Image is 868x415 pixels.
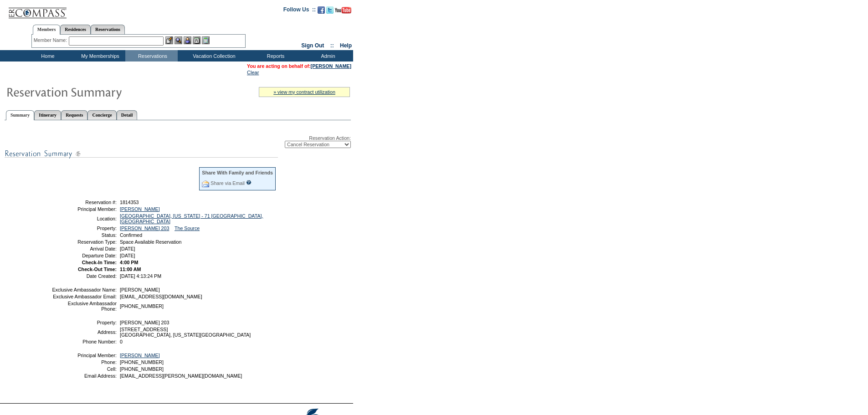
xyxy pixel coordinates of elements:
span: [STREET_ADDRESS] [GEOGRAPHIC_DATA], [US_STATE][GEOGRAPHIC_DATA] [120,327,251,338]
strong: Check-Out Time: [78,266,117,272]
div: Member Name: [34,36,69,44]
td: Departure Date: [51,253,117,258]
span: 11:00 AM [120,266,141,272]
div: Reservation Action: [5,135,351,148]
a: Detail [117,110,138,120]
td: Home [21,50,73,61]
img: subTtlResSummary.gif [5,148,278,159]
span: [PHONE_NUMBER] [120,303,164,309]
td: Property: [51,320,117,325]
a: Concierge [87,110,116,120]
img: Subscribe to our YouTube Channel [335,7,351,14]
img: Become our fan on Facebook [318,6,325,14]
span: [DATE] [120,246,135,251]
td: Principal Member: [51,353,117,358]
span: [DATE] [120,253,135,258]
span: 0 [120,339,123,344]
span: You are acting on behalf of: [247,63,351,69]
td: Principal Member: [51,206,117,212]
span: Space Available Reservation [120,239,181,245]
td: Reservations [125,50,178,61]
td: Email Address: [51,373,117,379]
td: Arrival Date: [51,246,117,251]
span: Confirmed [120,232,142,238]
span: [PHONE_NUMBER] [120,366,164,372]
td: Address: [51,327,117,338]
a: Help [340,42,352,49]
td: Admin [301,50,353,61]
a: [GEOGRAPHIC_DATA], [US_STATE] - 71 [GEOGRAPHIC_DATA], [GEOGRAPHIC_DATA] [120,213,263,224]
td: Date Created: [51,273,117,279]
td: Vacation Collection [178,50,248,61]
td: Reservation #: [51,200,117,205]
a: [PERSON_NAME] [311,63,351,69]
a: Share via Email [211,180,245,186]
img: Impersonate [184,36,191,44]
span: [EMAIL_ADDRESS][DOMAIN_NAME] [120,294,202,299]
a: The Source [175,225,200,231]
a: Reservations [91,25,125,34]
a: Itinerary [34,110,61,120]
a: Follow us on Twitter [326,9,334,15]
img: b_calculator.gif [202,36,210,44]
img: Reservaton Summary [6,82,188,101]
a: Become our fan on Facebook [318,9,325,15]
span: [PERSON_NAME] 203 [120,320,169,325]
a: Summary [6,110,34,120]
img: Reservations [193,36,200,44]
td: Phone Number: [51,339,117,344]
img: Follow us on Twitter [326,6,334,14]
a: Sign Out [301,42,324,49]
span: :: [330,42,334,49]
td: My Memberships [73,50,125,61]
td: Exclusive Ambassador Phone: [51,301,117,312]
td: Cell: [51,366,117,372]
span: [PHONE_NUMBER] [120,359,164,365]
img: b_edit.gif [165,36,173,44]
div: Share With Family and Friends [202,170,273,175]
a: Clear [247,70,259,75]
td: Property: [51,225,117,231]
a: [PERSON_NAME] [120,206,160,212]
td: Status: [51,232,117,238]
a: Subscribe to our YouTube Channel [335,9,351,15]
a: Residences [60,25,91,34]
a: [PERSON_NAME] [120,353,160,358]
input: What is this? [246,180,252,185]
td: Follow Us :: [283,5,316,16]
td: Exclusive Ambassador Email: [51,294,117,299]
td: Reports [248,50,301,61]
span: 4:00 PM [120,260,138,265]
a: Requests [61,110,87,120]
span: 1814353 [120,200,139,205]
span: [DATE] 4:13:24 PM [120,273,161,279]
td: Phone: [51,359,117,365]
img: View [175,36,182,44]
a: [PERSON_NAME] 203 [120,225,169,231]
td: Location: [51,213,117,224]
span: [PERSON_NAME] [120,287,160,292]
td: Exclusive Ambassador Name: [51,287,117,292]
strong: Check-In Time: [82,260,117,265]
a: » view my contract utilization [273,89,335,95]
a: Members [33,25,61,35]
td: Reservation Type: [51,239,117,245]
span: [EMAIL_ADDRESS][PERSON_NAME][DOMAIN_NAME] [120,373,242,379]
